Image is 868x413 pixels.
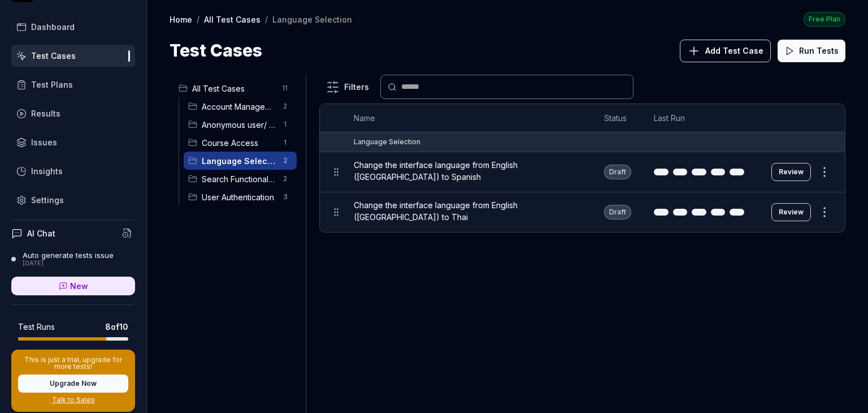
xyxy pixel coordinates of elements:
[27,227,55,239] h4: AI Chat
[170,14,192,25] a: Home
[279,118,292,131] span: 1
[272,14,352,25] div: Language Selection
[18,356,128,370] p: This is just a trial, upgrade for more tests!
[202,191,276,203] span: User Authentication
[680,40,771,62] button: Add Test Case
[18,322,55,332] h5: Test Runs
[18,395,128,405] a: Talk to Sales
[11,277,135,295] a: New
[319,76,376,98] button: Filters
[320,192,845,232] tr: Change the interface language from English ([GEOGRAPHIC_DATA]) to ThaiDraftReview
[204,14,261,25] a: All Test Cases
[265,14,268,25] div: /
[354,137,420,147] div: Language Selection
[31,107,60,119] div: Results
[604,205,631,220] div: Draft
[593,104,643,132] th: Status
[105,321,128,333] span: 8 of 10
[18,375,128,393] button: Upgrade Now
[771,163,811,181] button: Review
[279,136,292,149] span: 1
[170,38,262,63] h1: Test Cases
[202,137,276,149] span: Course Access
[11,102,135,124] a: Results
[771,203,811,221] button: Review
[31,136,57,148] div: Issues
[184,97,297,115] div: Drag to reorderAccount Management2
[23,251,114,260] div: Auto generate tests issue
[31,194,64,206] div: Settings
[804,12,845,27] div: Free Plan
[279,100,292,113] span: 2
[11,251,135,268] a: Auto generate tests issue[DATE]
[202,173,276,185] span: Search Functionality
[11,74,135,96] a: Test Plans
[804,11,845,27] button: Free Plan
[342,104,593,132] th: Name
[184,152,297,170] div: Drag to reorderLanguage Selection2
[202,101,276,113] span: Account Management
[11,131,135,153] a: Issues
[23,260,114,268] div: [DATE]
[354,199,581,223] span: Change the interface language from English ([GEOGRAPHIC_DATA]) to Thai
[279,190,292,204] span: 3
[320,152,845,192] tr: Change the interface language from English ([GEOGRAPHIC_DATA]) to SpanishDraftReview
[11,160,135,182] a: Insights
[705,45,763,57] span: Add Test Case
[184,115,297,134] div: Drag to reorderAnonymous user/ View Course1
[31,50,76,62] div: Test Cases
[643,104,760,132] th: Last Run
[197,14,199,25] div: /
[184,134,297,152] div: Drag to reorderCourse Access1
[11,16,135,38] a: Dashboard
[778,40,845,62] button: Run Tests
[184,188,297,206] div: Drag to reorderUser Authentication3
[202,155,276,167] span: Language Selection
[31,79,73,91] div: Test Plans
[11,189,135,211] a: Settings
[184,170,297,188] div: Drag to reorderSearch Functionality2
[11,45,135,67] a: Test Cases
[202,119,276,131] span: Anonymous user/ View Course
[604,165,631,179] div: Draft
[277,81,292,95] span: 11
[70,280,88,292] span: New
[279,172,292,186] span: 2
[31,165,63,177] div: Insights
[31,21,75,33] div: Dashboard
[279,154,292,167] span: 2
[192,83,275,94] span: All Test Cases
[354,159,581,183] span: Change the interface language from English ([GEOGRAPHIC_DATA]) to Spanish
